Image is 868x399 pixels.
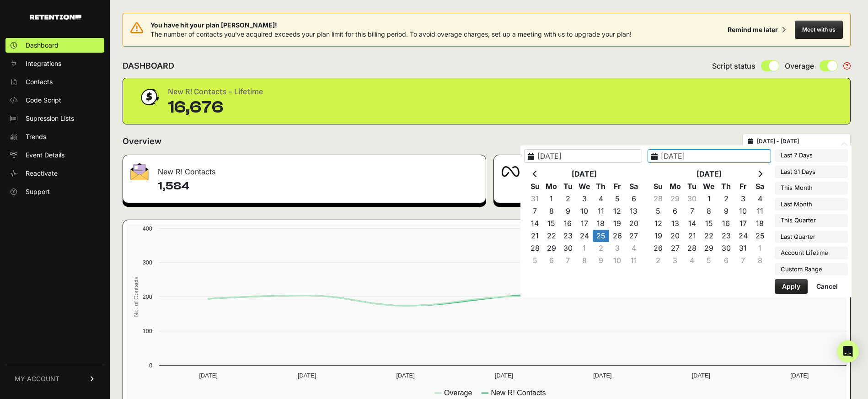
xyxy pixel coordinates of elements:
td: 27 [667,242,684,254]
div: Open Intercom Messenger [837,340,859,362]
text: [DATE] [396,372,414,379]
td: 11 [593,205,609,217]
td: 14 [684,217,701,230]
text: [DATE] [199,372,218,379]
th: Fr [609,180,626,193]
text: [DATE] [298,372,316,379]
td: 5 [650,205,667,217]
td: 23 [560,230,576,242]
td: 7 [734,254,751,267]
td: 16 [560,217,576,230]
li: This Quarter [775,214,848,227]
span: Support [26,187,50,196]
span: Code Script [26,96,61,105]
span: You have hit your plan [PERSON_NAME]! [150,21,632,30]
th: Sa [626,180,642,193]
text: 200 [143,293,152,300]
td: 22 [701,230,718,242]
text: 300 [143,259,152,266]
td: 14 [527,217,543,230]
td: 29 [701,242,718,254]
th: Sa [751,180,768,193]
td: 30 [684,193,701,205]
span: Overage [785,60,814,71]
td: 8 [543,205,560,217]
span: Reactivate [26,169,58,178]
td: 9 [593,254,609,267]
text: 400 [143,225,152,232]
td: 3 [609,242,626,254]
td: 30 [718,242,734,254]
td: 20 [626,217,642,230]
th: [DATE] [543,168,626,180]
div: New R! Contacts - Lifetime [168,86,263,98]
button: Apply [775,279,808,294]
td: 16 [718,217,734,230]
td: 11 [626,254,642,267]
th: Tu [684,180,701,193]
text: 100 [143,328,152,334]
td: 6 [543,254,560,267]
td: 21 [684,230,701,242]
li: Custom Range [775,263,848,276]
td: 4 [626,242,642,254]
td: 17 [734,217,751,230]
td: 23 [718,230,734,242]
td: 6 [667,205,684,217]
th: [DATE] [667,168,752,180]
td: 11 [751,205,768,217]
td: 17 [576,217,593,230]
td: 24 [734,230,751,242]
h4: 1,584 [158,179,478,194]
td: 13 [626,205,642,217]
td: 18 [751,217,768,230]
th: Fr [734,180,751,193]
img: fa-meta-2f981b61bb99beabf952f7030308934f19ce035c18b003e963880cc3fabeebb7.png [501,166,520,177]
td: 29 [543,242,560,254]
td: 2 [718,193,734,205]
td: 15 [701,217,718,230]
text: 0 [149,362,152,369]
td: 8 [576,254,593,267]
text: No. of Contacts [133,276,139,317]
li: Account Lifetime [775,247,848,259]
td: 7 [527,205,543,217]
text: [DATE] [593,372,611,379]
td: 12 [609,205,626,217]
span: Trends [26,132,46,141]
td: 1 [543,193,560,205]
th: Su [527,180,543,193]
span: Supression Lists [26,114,74,123]
td: 28 [650,193,667,205]
button: Cancel [809,279,845,294]
text: Overage [444,389,472,397]
td: 8 [751,254,768,267]
td: 6 [626,193,642,205]
th: We [701,180,718,193]
td: 30 [560,242,576,254]
h2: Overview [123,135,161,148]
td: 1 [751,242,768,254]
td: 21 [527,230,543,242]
a: Contacts [5,75,104,89]
span: Script status [712,60,755,71]
th: Th [718,180,734,193]
div: New R! Contacts [123,155,486,183]
a: Dashboard [5,38,104,53]
td: 10 [576,205,593,217]
td: 12 [650,217,667,230]
td: 26 [650,242,667,254]
td: 2 [650,254,667,267]
span: Integrations [26,59,61,68]
td: 26 [609,230,626,242]
td: 31 [527,193,543,205]
img: dollar-coin-05c43ed7efb7bc0c12610022525b4bbbb207c7efeef5aecc26f025e68dcafac9.png [138,86,161,108]
td: 25 [751,230,768,242]
span: The number of contacts you've acquired exceeds your plan limit for this billing period. To avoid ... [150,30,632,38]
td: 15 [543,217,560,230]
h2: DASHBOARD [123,59,174,72]
td: 7 [560,254,576,267]
td: 1 [576,242,593,254]
li: This Month [775,182,848,194]
div: Meta Audience [494,155,850,183]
